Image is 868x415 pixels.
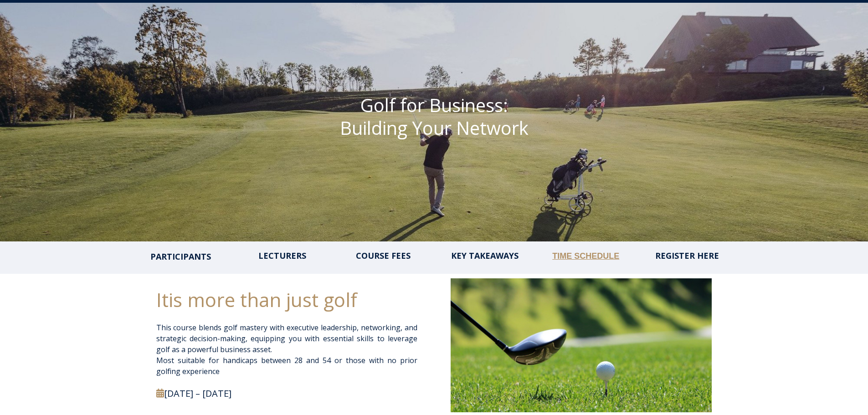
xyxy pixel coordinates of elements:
[451,278,712,412] img: golf-3685616_1280
[150,251,211,262] span: PARTICIPANTS
[451,250,519,261] a: KEY TAKEAWAYS
[552,251,619,261] a: TIME SCHEDULE
[258,250,306,261] a: LECTURERS
[655,250,719,261] a: REGISTER HERE
[156,322,418,377] p: This course blends golf mastery with executive leadership, networking, and strategic decision-mak...
[169,287,357,313] span: is more than just golf
[156,287,169,313] span: It
[266,94,602,139] h1: Golf for Business: Building Your Network
[156,388,409,400] h2: [DATE] – [DATE]
[356,250,411,261] a: COURSE FEES
[150,250,211,262] a: PARTICIPANTS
